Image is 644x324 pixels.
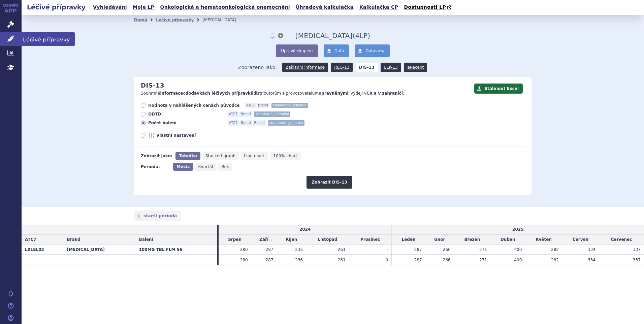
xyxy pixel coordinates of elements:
span: Dataview [365,48,384,53]
button: Stáhnout Excel [474,84,523,94]
button: notifikace [269,32,276,40]
span: 0 [386,258,388,262]
span: 400 [514,258,522,262]
span: ODTD [148,111,222,117]
td: Srpen [219,235,251,245]
td: Červen [562,235,599,245]
td: Červenec [599,235,644,245]
span: Léčivé přípravky [22,32,75,46]
span: 287 [266,247,273,252]
span: Zobrazeno jako: [238,63,277,72]
span: standardní jednotka [268,120,304,126]
strong: ČR a v zahraničí [366,91,403,96]
h2: Léčivé přípravky [22,2,91,12]
span: 100% chart [273,154,297,158]
td: Listopad [306,235,349,245]
strong: informace [160,91,183,96]
span: 261 [338,247,346,252]
strong: dodávkách léčivých přípravků [186,91,254,96]
span: - [387,247,388,252]
a: eRecept [404,63,427,72]
th: [MEDICAL_DATA] [64,245,136,255]
span: 4 [355,32,360,40]
a: starší perioda [134,210,181,221]
span: 282 [551,258,559,262]
span: standardní jednotka [271,103,308,108]
p: Souhrnné o distributorům a provozovatelům k výdeji v . [141,91,471,96]
span: Kvartál [198,164,213,169]
span: Brand [239,120,252,126]
td: Květen [525,235,562,245]
span: Vlastní nastavení [156,133,230,138]
td: Říjen [277,235,306,245]
span: Rok [222,164,229,169]
th: 100MG TBL FLM 56 [136,245,217,255]
td: Únor [425,235,454,245]
span: Balení [253,120,266,126]
span: 266 [443,258,451,262]
a: Data [324,44,349,57]
span: Hodnota v nahlášených cenách původce [148,103,239,108]
a: Dataview [355,44,389,57]
span: 261 [338,258,346,262]
a: LEK-13 [381,63,401,72]
span: 334 [588,247,595,252]
a: Moje LP [131,3,156,12]
span: ATC7 [245,103,256,108]
li: Calquence [202,15,245,25]
span: ATC7 [228,120,239,126]
span: 337 [633,247,641,252]
a: Úhradová kalkulačka [294,3,356,12]
span: 271 [479,258,487,262]
td: Leden [392,235,425,245]
span: 400 [514,247,522,252]
span: 287 [414,258,422,262]
a: Kalkulačka CP [357,3,400,12]
a: Léčivé přípravky [156,18,194,22]
div: Perioda: [141,163,170,171]
div: Zobrazit jako: [141,152,172,160]
span: 266 [443,247,451,252]
span: standardní jednotka [254,111,290,117]
span: 271 [479,247,487,252]
button: Upravit skupinu [276,44,318,57]
td: 2025 [392,225,644,234]
button: Zobrazit DIS-13 [307,176,352,189]
span: 334 [588,258,595,262]
span: Měsíc [176,164,190,169]
span: Brand [257,103,269,108]
span: Calquence [295,32,353,40]
span: Balení [139,237,153,242]
span: 282 [551,247,559,252]
td: Březen [454,235,490,245]
td: 2024 [219,225,392,234]
a: Domů [134,18,147,22]
span: Stacked graph [205,154,235,158]
span: 236 [295,258,303,262]
span: Počet balení [148,120,222,126]
span: Data [334,48,344,53]
a: REG-13 [331,63,353,72]
span: Brand [67,237,80,242]
span: 280 [240,247,248,252]
span: 280 [240,258,248,262]
strong: DIS-13 [356,63,378,72]
span: ( LP) [353,32,371,40]
span: ATC7 [25,237,36,242]
span: Dostupnosti LP [404,4,446,10]
a: Onkologická a hematoonkologická onemocnění [158,3,292,12]
td: Prosinec [349,235,392,245]
a: Základní informace [282,63,328,72]
span: 287 [414,247,422,252]
span: Line chart [244,154,265,158]
th: L01EL02 [22,245,64,255]
span: 236 [295,247,303,252]
span: ATC7 [228,111,239,117]
a: Dostupnosti LP [402,3,455,12]
button: nastavení [277,32,284,40]
span: Tabulka [179,154,197,158]
span: Brand [239,111,252,117]
a: Vyhledávání [91,3,129,12]
strong: oprávněným [319,91,347,96]
span: 287 [266,258,273,262]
